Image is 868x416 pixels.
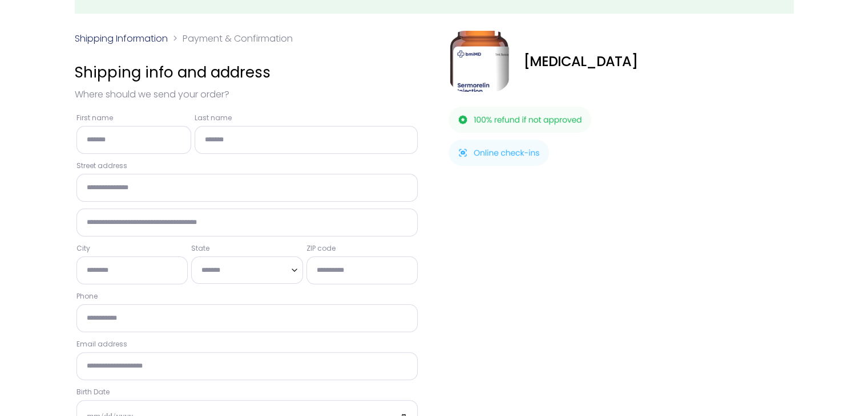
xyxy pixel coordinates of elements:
[75,32,168,45] a: Shipping Information
[76,387,418,397] label: Birth Date
[523,54,794,70] div: [MEDICAL_DATA]
[183,32,293,45] span: Payment & Confirmation
[75,87,420,103] p: Where should we send your order?
[449,107,591,133] img: 100% refund if not approved
[195,113,418,123] label: Last name
[191,243,303,254] label: State
[76,243,188,254] label: City
[76,339,418,349] label: Email address
[76,291,418,301] label: Phone
[173,32,177,45] span: >
[449,140,549,166] img: Online check-ins
[75,58,420,87] h3: Shipping info and address
[76,161,418,171] label: Street address
[449,31,510,92] img: Sermorelin
[306,243,418,254] label: ZIP code
[76,113,192,123] label: First name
